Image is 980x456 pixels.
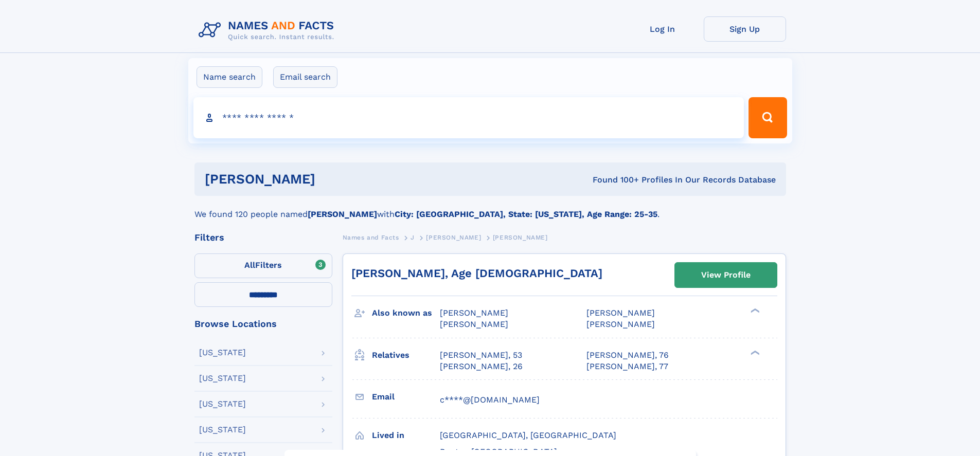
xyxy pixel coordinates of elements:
[749,97,787,138] button: Search Button
[621,16,704,42] a: Log In
[273,66,337,88] label: Email search
[440,308,508,318] span: [PERSON_NAME]
[308,209,377,219] b: [PERSON_NAME]
[440,350,522,361] a: [PERSON_NAME], 53
[395,209,657,219] b: City: [GEOGRAPHIC_DATA], State: [US_STATE], Age Range: 25-35
[372,304,440,322] h3: Also known as
[411,234,415,241] span: J
[493,234,548,241] span: [PERSON_NAME]
[704,16,786,42] a: Sign Up
[440,319,508,329] span: [PERSON_NAME]
[426,231,481,244] a: [PERSON_NAME]
[454,174,776,186] div: Found 100+ Profiles In Our Records Database
[199,426,246,434] div: [US_STATE]
[343,231,399,244] a: Names and Facts
[748,349,760,356] div: ❯
[586,308,655,318] span: [PERSON_NAME]
[194,233,332,242] div: Filters
[586,319,655,329] span: [PERSON_NAME]
[586,361,668,372] a: [PERSON_NAME], 77
[440,430,616,440] span: [GEOGRAPHIC_DATA], [GEOGRAPHIC_DATA]
[440,361,523,372] a: [PERSON_NAME], 26
[194,253,332,278] label: Filters
[372,346,440,364] h3: Relatives
[372,388,440,406] h3: Email
[426,234,481,241] span: [PERSON_NAME]
[205,173,454,186] h1: [PERSON_NAME]
[748,307,760,314] div: ❯
[197,66,262,88] label: Name search
[351,267,602,280] a: [PERSON_NAME], Age [DEMOGRAPHIC_DATA]
[675,263,777,287] a: View Profile
[199,400,246,408] div: [US_STATE]
[193,97,744,138] input: search input
[194,196,786,221] div: We found 120 people named with .
[411,231,415,244] a: J
[194,16,343,44] img: Logo Names and Facts
[372,427,440,444] h3: Lived in
[199,374,246,382] div: [US_STATE]
[586,350,669,361] a: [PERSON_NAME], 76
[701,263,751,287] div: View Profile
[194,319,332,329] div: Browse Locations
[244,260,255,270] span: All
[199,349,246,357] div: [US_STATE]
